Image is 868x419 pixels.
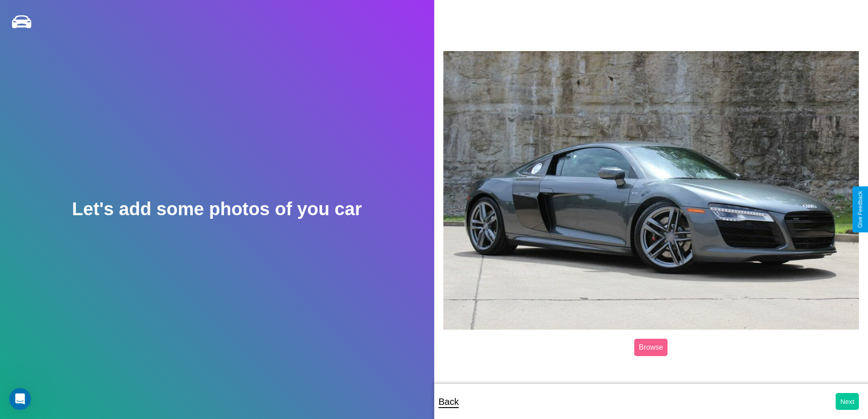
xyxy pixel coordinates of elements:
iframe: Intercom live chat [9,388,31,410]
label: Browse [634,339,668,356]
button: Next [836,393,859,410]
h2: Let's add some photos of you car [72,199,362,219]
img: posted [443,51,859,330]
p: Back [439,393,459,410]
div: Give Feedback [857,191,863,228]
